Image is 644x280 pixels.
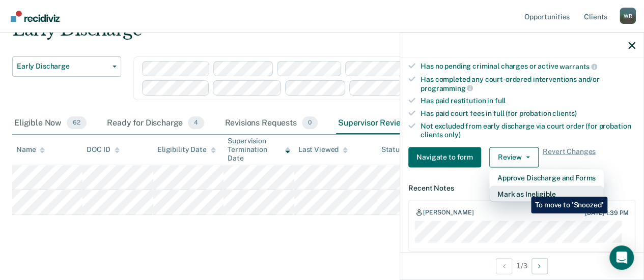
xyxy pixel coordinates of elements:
span: warrants [559,63,597,71]
div: Early Discharge [12,19,592,48]
div: Has completed any court-ordered interventions and/or [421,75,635,92]
span: clients) [552,109,577,117]
button: Previous Opportunity [496,258,512,274]
button: Navigate to form [408,147,481,167]
div: Ready for Discharge [105,112,206,135]
span: only) [444,130,460,138]
div: Supervisor Review [336,112,430,135]
div: [PERSON_NAME] [423,209,473,217]
div: W R [620,8,636,24]
button: Mark as Ineligible [489,185,604,202]
button: Profile dropdown button [620,8,636,24]
div: Status [381,145,403,154]
div: DOC ID [87,145,119,154]
div: Last Viewed [298,145,348,154]
img: Recidiviz [11,11,60,22]
span: Revert Changes [543,147,596,167]
span: 4 [188,116,204,130]
a: Navigate to form link [408,147,485,167]
span: full [495,97,506,105]
div: Revisions Requests [222,112,319,135]
div: Not excluded from early discharge via court order (for probation clients [421,122,635,139]
div: Has no pending criminal charges or active [421,62,635,71]
button: Approve Discharge and Forms [489,169,604,185]
div: Supervision Termination Date [228,137,290,162]
div: [DATE] 1:39 PM [585,209,629,216]
div: Eligibility Date [157,145,216,154]
span: programming [421,84,473,92]
div: Has paid court fees in full (for probation [421,109,635,118]
div: Has paid restitution in [421,97,635,105]
button: Next Opportunity [531,258,548,274]
div: 1 / 3 [400,252,643,279]
button: Review [489,147,539,167]
dt: Recent Notes [408,183,635,192]
div: Open Intercom Messenger [609,245,634,270]
span: 0 [302,116,318,130]
div: Eligible Now [12,112,89,135]
span: 62 [67,116,87,130]
span: Early Discharge [17,62,108,71]
div: Name [16,145,45,154]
